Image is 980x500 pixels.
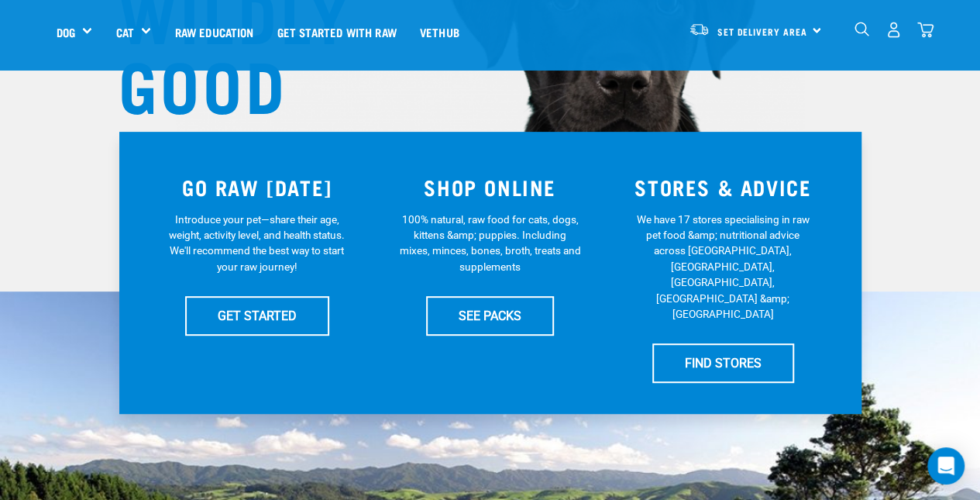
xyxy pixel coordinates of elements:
[399,212,581,275] p: 100% natural, raw food for cats, dogs, kittens &amp; puppies. Including mixes, minces, bones, bro...
[717,29,807,34] span: Set Delivery Area
[854,22,869,36] img: home-icon-1@2x.png
[150,175,365,199] h3: GO RAW [DATE]
[383,175,597,199] h3: SHOP ONLINE
[408,1,471,63] a: Vethub
[927,447,965,484] div: Open Intercom Messenger
[266,1,408,63] a: Get started with Raw
[917,22,934,38] img: home-icon@2x.png
[185,296,329,335] a: GET STARTED
[652,343,794,382] a: FIND STORES
[616,175,830,199] h3: STORES & ADVICE
[632,212,814,322] p: We have 17 stores specialising in raw pet food &amp; nutritional advice across [GEOGRAPHIC_DATA],...
[166,212,348,275] p: Introduce your pet—share their age, weight, activity level, and health status. We'll recommend th...
[885,22,902,38] img: user.png
[57,23,75,41] a: Dog
[115,23,133,41] a: Cat
[689,22,710,36] img: van-moving.png
[426,296,554,335] a: SEE PACKS
[163,1,265,63] a: Raw Education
